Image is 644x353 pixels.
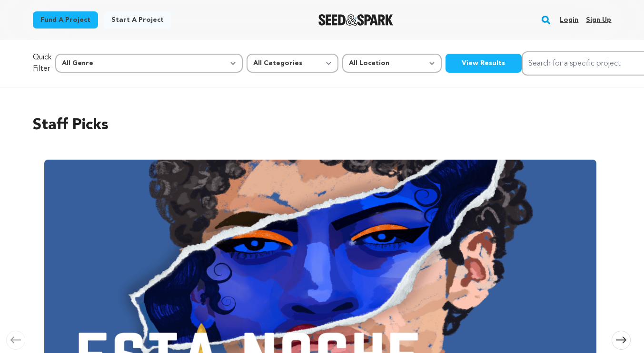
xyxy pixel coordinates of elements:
[586,12,611,28] a: Sign up
[560,12,578,28] a: Login
[33,114,612,137] h2: Staff Picks
[446,54,522,73] button: View Results
[33,11,98,29] a: Fund a project
[33,52,51,75] p: Quick Filter
[104,11,171,29] a: Start a project
[318,14,393,26] img: Seed&Spark Logo Dark Mode
[318,14,393,26] a: Seed&Spark Homepage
